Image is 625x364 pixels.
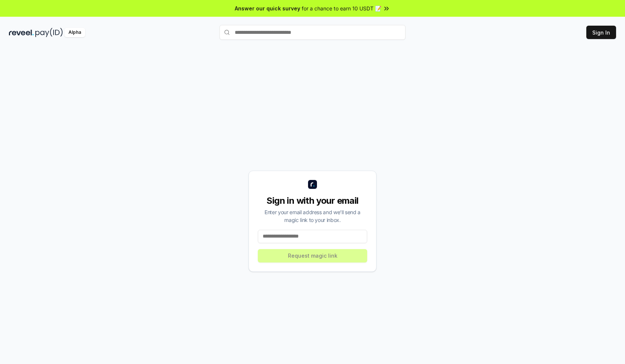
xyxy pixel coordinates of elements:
[302,4,381,12] span: for a chance to earn 10 USDT 📝
[64,28,85,37] div: Alpha
[235,4,300,12] span: Answer our quick survey
[9,28,34,37] img: reveel_dark
[258,195,367,207] div: Sign in with your email
[258,208,367,224] div: Enter your email address and we’ll send a magic link to your inbox.
[35,28,63,37] img: pay_id
[586,26,616,39] button: Sign In
[308,180,317,189] img: logo_small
